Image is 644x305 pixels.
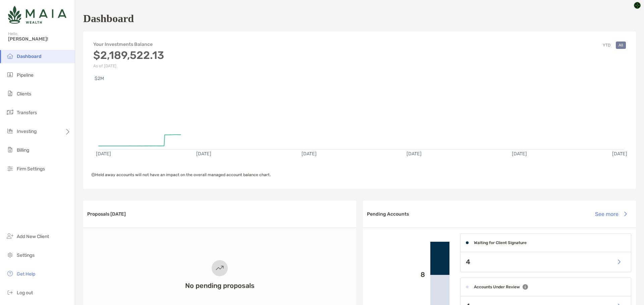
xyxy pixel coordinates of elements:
[6,89,14,97] img: clients icon
[17,290,33,296] span: Log out
[17,129,37,134] span: Investing
[612,151,627,157] text: [DATE]
[302,151,317,157] text: [DATE]
[83,12,134,25] h1: Dashboard
[96,151,111,157] text: [DATE]
[6,146,14,154] img: billing icon
[17,166,45,172] span: Firm Settings
[17,271,35,277] span: Get Help
[616,42,626,49] button: All
[6,71,14,79] img: pipeline icon
[93,42,164,47] h4: Your Investments Balance
[407,151,422,157] text: [DATE]
[6,251,14,259] img: settings icon
[6,288,14,296] img: logout icon
[8,3,66,27] img: Zoe Logo
[91,172,271,177] span: Held away accounts will not have an impact on the overall managed account balance chart.
[17,110,37,116] span: Transfers
[6,270,14,278] img: get-help icon
[6,164,14,172] img: firm-settings icon
[17,91,31,97] span: Clients
[87,211,126,217] h3: Proposals [DATE]
[367,211,409,217] h3: Pending Accounts
[17,234,49,239] span: Add New Client
[6,108,14,116] img: transfers icon
[196,151,211,157] text: [DATE]
[8,36,71,42] span: [PERSON_NAME]!
[6,52,14,60] img: dashboard icon
[474,240,527,245] h4: Waiting for Client Signature
[590,207,632,221] button: See more
[17,72,34,78] span: Pipeline
[600,42,613,49] button: YTD
[93,64,164,68] p: As of [DATE]
[466,258,470,266] p: 4
[368,271,425,279] p: 8
[512,151,527,157] text: [DATE]
[6,127,14,135] img: investing icon
[185,282,255,290] h3: No pending proposals
[93,49,164,62] h3: $2,189,522.13
[17,252,35,258] span: Settings
[17,54,42,59] span: Dashboard
[95,76,104,81] text: $2M
[474,285,520,289] h4: Accounts Under Review
[6,232,14,240] img: add_new_client icon
[17,147,29,153] span: Billing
